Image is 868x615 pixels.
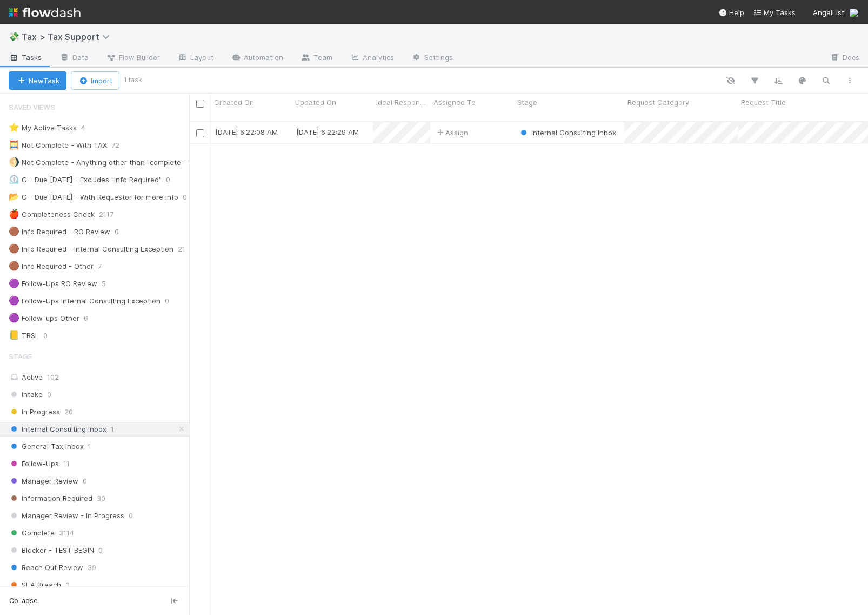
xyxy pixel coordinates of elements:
[9,225,110,239] div: Info Required - RO Review
[9,121,77,135] div: My Active Tasks
[196,129,204,137] input: Toggle Row Selected
[9,140,19,149] span: 🧮
[295,97,336,108] span: Updated On
[9,242,173,256] div: Info Required - Internal Consulting Exception
[9,123,19,132] span: ⭐
[178,242,196,256] span: 21
[115,225,130,239] span: 0
[9,492,92,505] span: Information Required
[9,192,19,201] span: 📂
[821,50,868,67] a: Docs
[9,544,94,557] span: Blocker - TEST BEGIN
[71,71,119,90] button: Import
[9,578,61,592] span: SLA Breach
[98,544,103,557] span: 0
[403,50,462,67] a: Settings
[9,294,161,308] div: Follow-Ups Internal Consulting Exception
[88,561,96,574] span: 39
[9,173,162,187] div: G - Due [DATE] - Excludes "Info Required"
[98,260,112,273] span: 7
[296,127,359,137] div: [DATE] 6:22:29 AM
[9,457,59,471] span: Follow-Ups
[215,127,278,137] div: [DATE] 6:22:08 AM
[129,509,133,523] span: 0
[849,8,859,18] img: avatar_cc3a00d7-dd5c-4a2f-8d58-dd6545b20c0d.png
[9,474,78,488] span: Manager Review
[9,261,19,270] span: 🟤
[435,127,468,138] span: Assign
[9,509,124,523] span: Manager Review - In Progress
[9,175,19,184] span: ⏲️
[9,388,43,401] span: Intake
[81,121,96,135] span: 4
[9,138,107,152] div: Not Complete - With TAX
[9,526,55,540] span: Complete
[9,71,66,90] button: NewTask
[9,227,19,236] span: 🟤
[65,578,70,592] span: 0
[9,96,55,118] span: Saved Views
[9,313,19,322] span: 🟣
[9,157,19,167] span: 🌖
[183,190,198,204] span: 0
[9,3,81,22] img: logo-inverted-e16ddd16eac7371096b0.svg
[9,52,42,63] span: Tasks
[166,173,181,187] span: 0
[9,330,19,340] span: 📒
[111,422,114,436] span: 1
[813,8,844,17] span: AngelList
[63,457,70,471] span: 11
[169,50,222,67] a: Layout
[9,422,106,436] span: Internal Consulting Inbox
[9,561,83,574] span: Reach Out Review
[9,371,186,384] div: Active
[741,97,786,108] span: Request Title
[111,138,130,152] span: 72
[433,97,476,108] span: Assigned To
[518,127,616,138] div: Internal Consulting Inbox
[83,474,87,488] span: 0
[165,294,180,308] span: 0
[9,208,95,221] div: Completeness Check
[9,32,19,41] span: 💸
[341,50,403,67] a: Analytics
[59,526,74,540] span: 3114
[9,312,79,325] div: Follow-ups Other
[222,50,292,67] a: Automation
[9,596,38,606] span: Collapse
[64,405,73,419] span: 20
[97,50,169,67] a: Flow Builder
[9,260,94,273] div: Info Required - Other
[196,100,204,108] input: Toggle All Rows Selected
[9,244,19,253] span: 🟤
[106,52,160,63] span: Flow Builder
[47,373,59,381] span: 102
[753,8,796,17] span: My Tasks
[9,277,97,290] div: Follow-Ups RO Review
[43,329,58,342] span: 0
[753,7,796,18] a: My Tasks
[292,50,341,67] a: Team
[9,190,178,204] div: G - Due [DATE] - With Requestor for more info
[84,312,99,325] span: 6
[188,156,211,169] span: 102
[9,346,32,367] span: Stage
[88,440,91,453] span: 1
[718,7,744,18] div: Help
[9,440,84,453] span: General Tax Inbox
[51,50,97,67] a: Data
[9,405,60,419] span: In Progress
[214,97,254,108] span: Created On
[99,208,124,221] span: 2117
[22,31,115,42] span: Tax > Tax Support
[9,279,19,288] span: 🟣
[9,209,19,219] span: 🍎
[9,156,184,169] div: Not Complete - Anything other than "complete"
[102,277,117,290] span: 5
[627,97,689,108] span: Request Category
[518,128,616,137] span: Internal Consulting Inbox
[124,75,142,85] small: 1 task
[97,492,105,505] span: 30
[47,388,51,401] span: 0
